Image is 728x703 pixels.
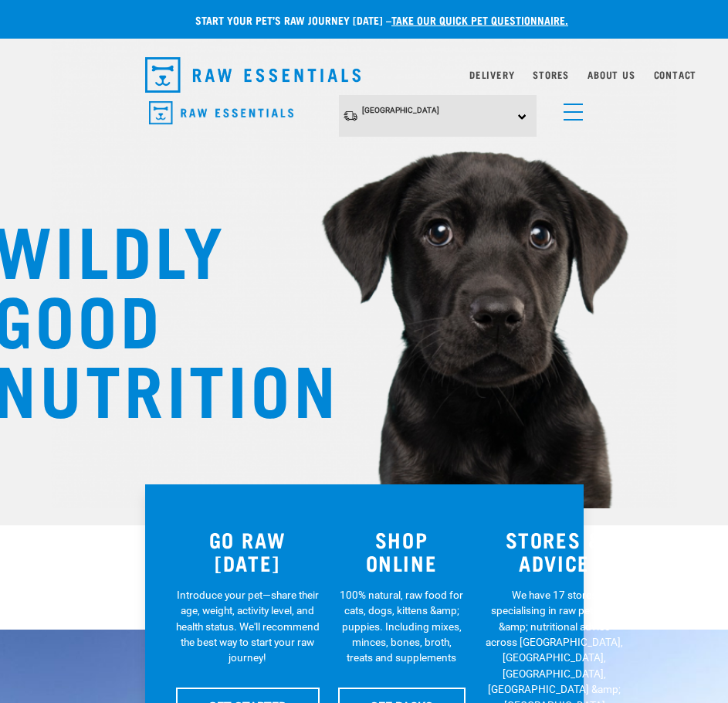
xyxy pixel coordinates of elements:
[133,51,596,99] nav: dropdown navigation
[145,57,361,93] img: Raw Essentials Logo
[391,17,568,22] a: take our quick pet questionnaire.
[176,587,320,666] p: Introduce your pet—share their age, weight, activity level, and health status. We'll recommend th...
[362,106,439,114] span: [GEOGRAPHIC_DATA]
[469,72,514,77] a: Delivery
[149,101,293,125] img: Raw Essentials Logo
[343,110,358,122] img: van-moving.png
[587,72,635,77] a: About Us
[484,528,625,575] h3: STORES & ADVICE
[338,528,466,575] h3: SHOP ONLINE
[533,72,569,77] a: Stores
[654,72,697,77] a: Contact
[556,94,584,122] a: menu
[176,528,320,575] h3: GO RAW [DATE]
[338,587,466,666] p: 100% natural, raw food for cats, dogs, kittens &amp; puppies. Including mixes, minces, bones, bro...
